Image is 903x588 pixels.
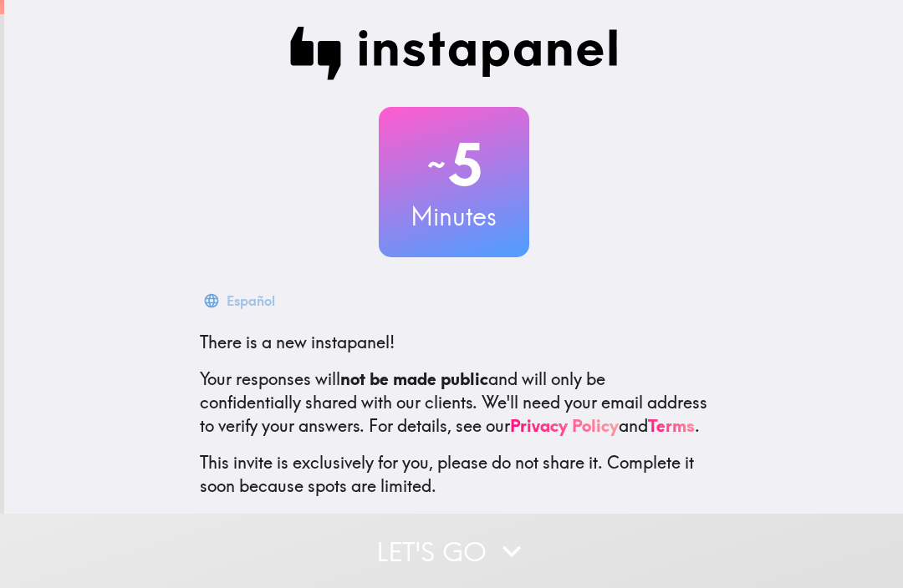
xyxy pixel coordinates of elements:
[340,368,488,389] b: not be made public
[227,289,275,312] div: Español
[425,139,448,190] span: ~
[510,415,619,436] a: Privacy Policy
[200,367,708,438] p: Your responses will and will only be confidentially shared with our clients. We'll need your emai...
[513,512,661,533] a: [DOMAIN_NAME]
[200,451,708,498] p: This invite is exclusively for you, please do not share it. Complete it soon because spots are li...
[379,130,529,199] h2: 5
[200,511,708,581] p: To learn more about Instapanel, check out . For questions or help, email us at .
[200,284,282,317] button: Español
[648,415,695,436] a: Terms
[200,332,395,352] span: There is a new instapanel!
[290,27,618,80] img: Instapanel
[379,199,529,234] h3: Minutes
